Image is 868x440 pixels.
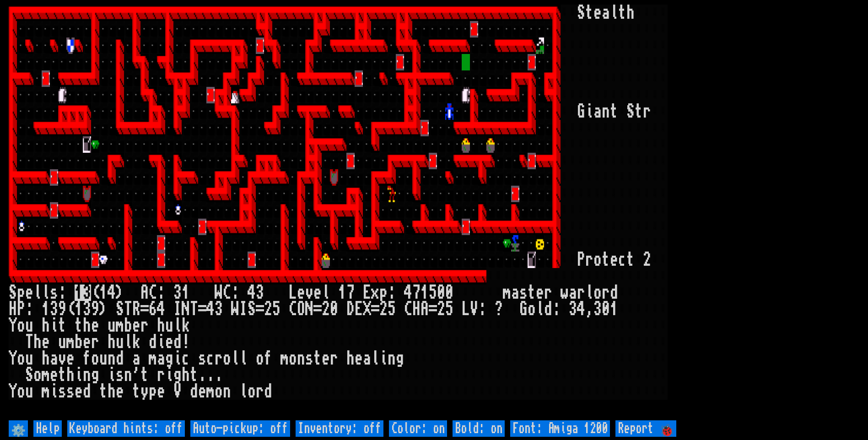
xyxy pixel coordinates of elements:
[305,284,313,301] div: v
[363,301,371,317] div: X
[585,252,593,268] div: r
[544,301,552,317] div: d
[124,317,132,334] div: b
[305,301,313,317] div: N
[42,284,50,301] div: l
[519,301,528,317] div: G
[190,301,198,317] div: T
[108,334,116,350] div: h
[248,301,256,317] div: S
[635,103,643,120] div: t
[108,383,116,400] div: h
[305,350,313,367] div: s
[239,301,248,317] div: I
[75,301,83,317] div: 1
[355,350,363,367] div: e
[190,420,290,437] input: Auto-pickup: off
[256,383,264,400] div: r
[536,301,544,317] div: l
[173,284,182,301] div: 3
[83,317,91,334] div: h
[165,350,173,367] div: g
[231,350,239,367] div: l
[9,284,17,301] div: S
[585,301,593,317] div: ,
[346,350,355,367] div: h
[42,383,50,400] div: m
[66,383,75,400] div: s
[585,5,593,21] div: t
[577,252,585,268] div: P
[50,301,58,317] div: 3
[544,284,552,301] div: r
[437,284,445,301] div: 0
[569,301,577,317] div: 3
[42,317,50,334] div: h
[157,383,165,400] div: e
[91,334,99,350] div: r
[396,350,404,367] div: g
[25,334,33,350] div: T
[116,383,124,400] div: e
[280,350,289,367] div: m
[33,367,42,383] div: o
[561,284,569,301] div: w
[140,284,149,301] div: A
[503,284,511,301] div: m
[99,383,108,400] div: t
[297,301,305,317] div: O
[478,301,486,317] div: :
[83,301,91,317] div: 3
[190,383,198,400] div: d
[182,334,190,350] div: !
[602,5,610,21] div: a
[206,367,215,383] div: .
[223,350,231,367] div: o
[313,350,322,367] div: t
[602,103,610,120] div: n
[569,284,577,301] div: a
[256,284,264,301] div: 3
[371,284,379,301] div: x
[215,284,223,301] div: W
[215,301,223,317] div: 3
[173,383,182,400] div: V
[33,420,62,437] input: Help
[83,367,91,383] div: n
[182,317,190,334] div: k
[149,284,157,301] div: C
[388,284,396,301] div: :
[182,350,190,367] div: c
[157,301,165,317] div: 4
[389,420,447,437] input: Color: on
[42,367,50,383] div: m
[25,367,33,383] div: S
[182,284,190,301] div: 1
[528,301,536,317] div: o
[50,317,58,334] div: i
[445,301,453,317] div: 5
[593,252,602,268] div: o
[289,301,297,317] div: C
[215,350,223,367] div: r
[116,317,124,334] div: m
[215,383,223,400] div: o
[536,284,544,301] div: e
[602,284,610,301] div: r
[626,103,635,120] div: S
[140,317,149,334] div: r
[593,5,602,21] div: e
[157,334,165,350] div: i
[593,301,602,317] div: 3
[256,350,264,367] div: o
[593,284,602,301] div: o
[157,284,165,301] div: :
[132,301,140,317] div: R
[363,284,371,301] div: E
[256,301,264,317] div: =
[173,334,182,350] div: d
[149,334,157,350] div: d
[297,350,305,367] div: n
[25,350,33,367] div: u
[552,301,561,317] div: :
